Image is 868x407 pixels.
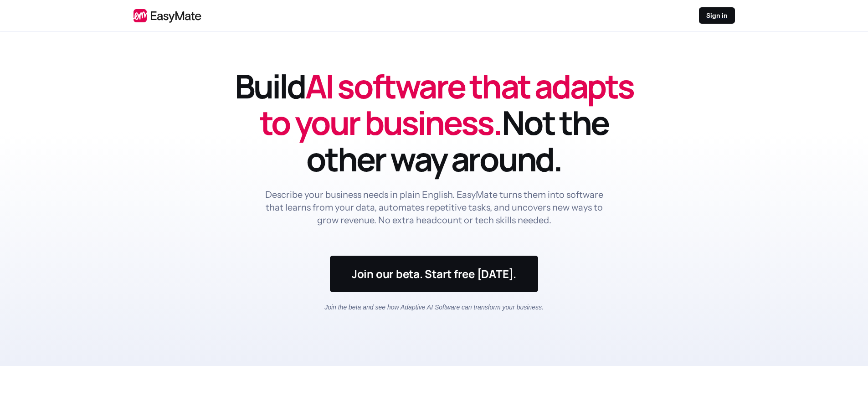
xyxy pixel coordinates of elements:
p: Sign in [706,11,728,20]
img: EasyMate logo [134,9,201,23]
a: Sign in [699,7,735,24]
span: AI software that adapts to your business. [260,63,633,145]
h1: Build Not the other way around. [234,68,635,177]
em: Join the beta and see how Adaptive AI Software can transform your business. [324,304,544,311]
p: Describe your business needs in plain English. EasyMate turns them into software that learns from... [263,188,606,227]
